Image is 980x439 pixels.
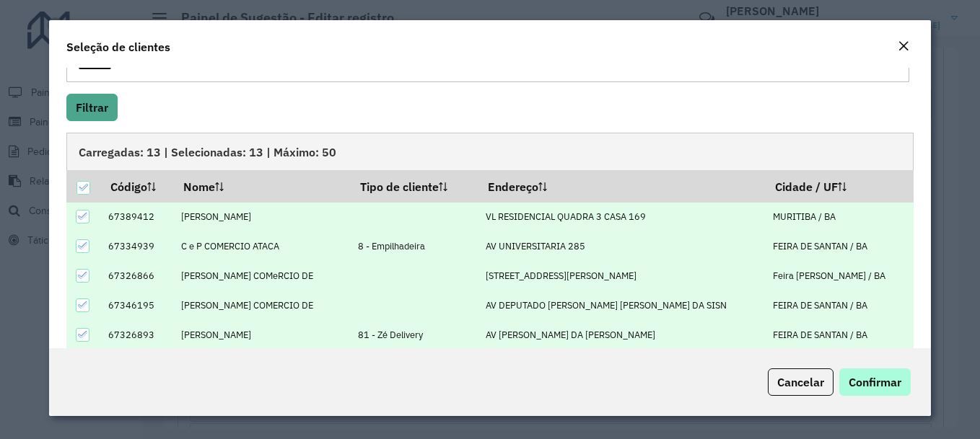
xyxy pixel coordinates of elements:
[849,375,901,389] span: Confirmar
[100,291,173,320] td: 67346195
[765,261,913,291] td: Feira [PERSON_NAME] / BA
[777,375,824,389] span: Cancelar
[350,231,478,261] td: 8 - Empilhadeira
[174,291,350,320] td: [PERSON_NAME] COMERCIO DE
[478,261,765,291] td: [STREET_ADDRESS][PERSON_NAME]
[478,291,765,320] td: AV DEPUTADO [PERSON_NAME] [PERSON_NAME] DA SISN
[174,202,350,231] td: [PERSON_NAME]
[765,291,913,320] td: FEIRA DE SANTAN / BA
[66,38,170,56] h4: Seleção de clientes
[350,320,478,350] td: 81 - Zé Delivery
[765,231,913,261] td: FEIRA DE SANTAN / BA
[100,202,173,231] td: 67389412
[898,40,909,52] em: Fechar
[174,171,350,202] th: Nome
[765,202,913,231] td: MURITIBA / BA
[350,171,478,202] th: Tipo de cliente
[174,320,350,350] td: [PERSON_NAME]
[100,171,173,202] th: Código
[174,261,350,291] td: [PERSON_NAME] COMeRCIO DE
[174,231,350,261] td: C e P COMERCIO ATACA
[478,202,765,231] td: VL RESIDENCIAL QUADRA 3 CASA 169
[893,37,914,56] button: Close
[100,320,173,350] td: 67326893
[66,133,914,170] div: Carregadas: 13 | Selecionadas: 13 | Máximo: 50
[100,231,173,261] td: 67334939
[478,171,765,202] th: Endereço
[100,261,173,291] td: 67326866
[765,320,913,350] td: FEIRA DE SANTAN / BA
[765,171,913,202] th: Cidade / UF
[478,231,765,261] td: AV UNIVERSITARIA 285
[768,368,834,396] button: Cancelar
[478,320,765,350] td: AV [PERSON_NAME] DA [PERSON_NAME]
[839,368,911,396] button: Confirmar
[66,94,118,121] button: Filtrar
